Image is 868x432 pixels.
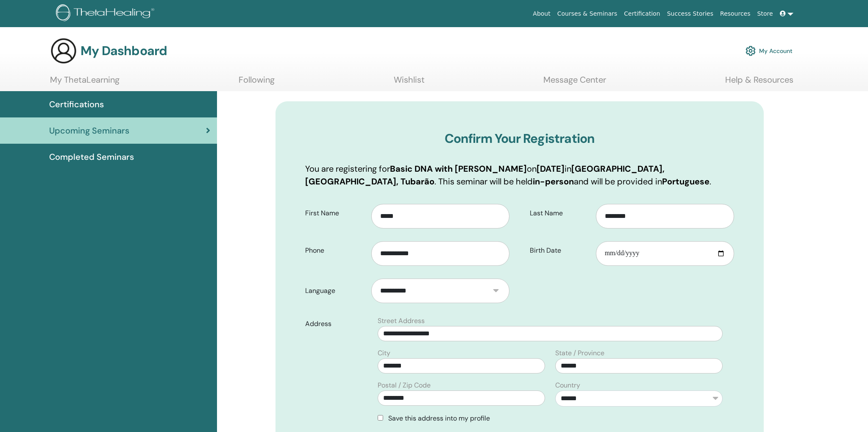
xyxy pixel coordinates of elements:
img: cog.svg [746,44,756,58]
span: Save this address into my profile [388,414,490,423]
label: Phone [299,242,371,259]
label: Language [299,283,371,299]
a: About [529,6,554,22]
a: Message Center [543,75,606,91]
b: in-person [533,176,574,187]
img: logo.png [56,4,157,23]
label: Address [299,316,373,332]
label: State / Province [555,348,604,358]
label: First Name [299,205,371,221]
span: Certifications [49,98,104,111]
a: Success Stories [664,6,717,22]
a: Store [754,6,776,22]
label: City [378,348,390,358]
a: Courses & Seminars [554,6,621,22]
label: Birth Date [523,242,596,259]
a: Certification [620,6,663,22]
a: Resources [717,6,754,22]
a: My Account [746,42,793,60]
label: Street Address [378,316,425,326]
a: Wishlist [394,75,425,91]
span: Completed Seminars [49,151,134,163]
label: Last Name [523,205,596,221]
b: [DATE] [537,163,565,174]
b: Portuguese [662,176,709,187]
a: My ThetaLearning [50,75,120,91]
a: Following [239,75,275,91]
h3: My Dashboard [81,43,167,59]
label: Country [555,380,580,390]
img: generic-user-icon.jpg [50,37,77,64]
span: Upcoming Seminars [49,124,129,137]
a: Help & Resources [725,75,793,91]
label: Postal / Zip Code [378,380,431,390]
b: Basic DNA with [PERSON_NAME] [390,163,527,174]
p: You are registering for on in . This seminar will be held and will be provided in . [305,162,734,188]
h3: Confirm Your Registration [305,131,734,146]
